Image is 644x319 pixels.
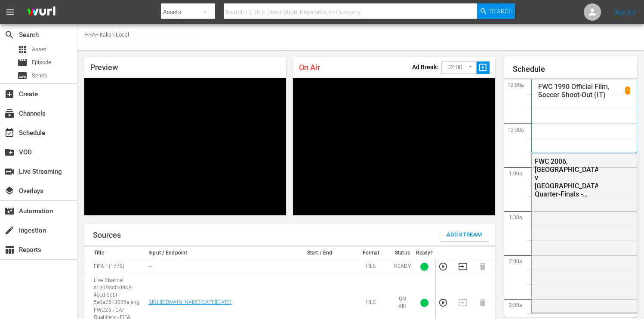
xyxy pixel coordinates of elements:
[478,63,488,73] span: slideshow_sharp
[289,247,350,259] th: Start / End
[438,298,448,307] button: Preview Stream
[391,259,413,274] td: READY
[17,58,28,68] span: Episode
[146,259,289,274] td: ---
[4,186,15,196] span: Overlays
[477,3,515,19] button: Search
[4,225,15,236] span: Ingestion
[5,7,15,17] span: menu
[413,247,436,259] th: Ready?
[148,299,231,305] a: [URL][DOMAIN_NAME][DATE][DATE]
[32,45,46,54] span: Asset
[90,63,118,72] span: Preview
[613,9,636,15] a: Sign Out
[4,147,15,157] span: VOD
[513,65,638,74] h1: Schedule
[626,88,629,94] p: 1
[4,206,15,216] span: Automation
[32,58,51,67] span: Episode
[4,30,15,40] span: Search
[93,231,121,239] h1: Sources
[293,78,495,215] div: Video Player
[21,2,62,22] img: ans4CAIJ8jUAAAAAAAAAAAAAAAAAAAAAAAAgQb4GAAAAAAAAAAAAAAAAAAAAAAAAJMjXAAAAAAAAAAAAAAAAAAAAAAAAgAT5G...
[535,157,598,198] div: FWC 2006, [GEOGRAPHIC_DATA] v [GEOGRAPHIC_DATA], Quarter-Finals - FMR (IT)
[17,44,28,55] span: Asset
[4,128,15,138] span: Schedule
[447,230,482,240] span: Add Stream
[4,245,15,255] span: Reports
[351,247,391,259] th: Format
[84,247,146,259] th: Title
[441,59,477,76] div: 02:00
[299,63,320,72] span: On Air
[17,71,28,81] span: Series
[440,228,489,241] button: Add Stream
[84,259,146,274] td: FIFA+ (1779)
[391,247,413,259] th: Status
[4,166,15,177] span: Live Streaming
[84,78,286,215] div: Video Player
[458,262,468,271] button: Transition
[4,89,15,99] span: Create
[4,108,15,119] span: Channels
[146,247,289,259] th: Input / Endpoint
[538,83,626,99] p: FWC 1990 Official Film, Soccer Shoot-Out (IT)
[412,64,438,71] p: Ad Break:
[32,71,47,80] span: Series
[351,259,391,274] td: HLS
[490,3,513,19] span: Search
